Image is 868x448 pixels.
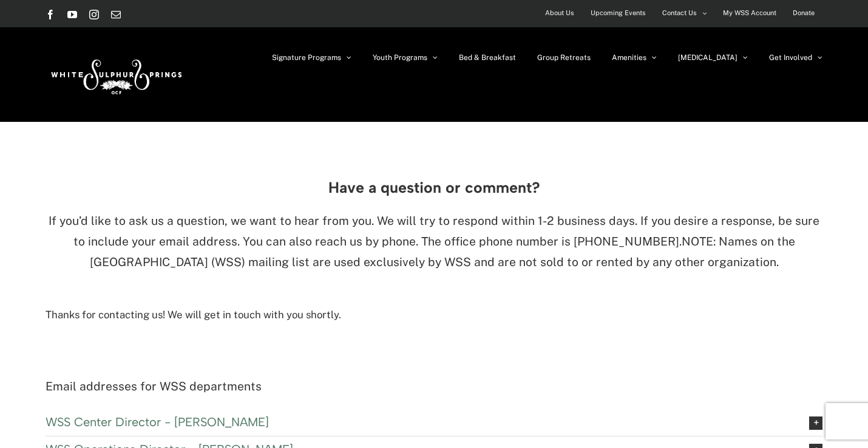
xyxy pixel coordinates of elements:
span: Youth Programs [373,54,427,61]
a: Group Retreats [537,27,591,88]
span: Upcoming Events [591,4,646,22]
span: My WSS Account [723,4,776,22]
span: [MEDICAL_DATA] [678,54,737,61]
a: Get Involved [769,27,822,88]
span: Amenities [612,54,646,61]
img: White Sulphur Springs Logo [46,46,185,103]
p: Email addresses for WSS departments [46,376,822,397]
a: Youth Programs [373,27,438,88]
span: WSS Center Director - [PERSON_NAME] [46,415,790,429]
a: Bed & Breakfast [459,27,516,88]
span: Signature Programs [272,54,341,61]
span: About Us [545,4,574,22]
div: Thanks for contacting us! We will get in touch with you shortly. [46,306,822,324]
span: Get Involved [769,54,812,61]
span: Donate [793,4,815,22]
span: If you’d like to ask us a question, we want to hear from you. We will try to respond within 1-2 b... [49,214,819,248]
h3: Have a question or comment? [46,179,822,196]
a: [MEDICAL_DATA] [678,27,748,88]
a: Signature Programs [272,27,351,88]
span: Bed & Breakfast [459,54,516,61]
span: Contact Us [662,4,697,22]
span: Group Retreats [537,54,591,61]
nav: Main Menu [272,27,822,88]
p: NOTE: Names on the [GEOGRAPHIC_DATA] (WSS) mailing list are used exclusively by WSS and are not s... [46,211,822,272]
a: WSS Center Director - [PERSON_NAME] [46,409,822,436]
a: Amenities [612,27,657,88]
